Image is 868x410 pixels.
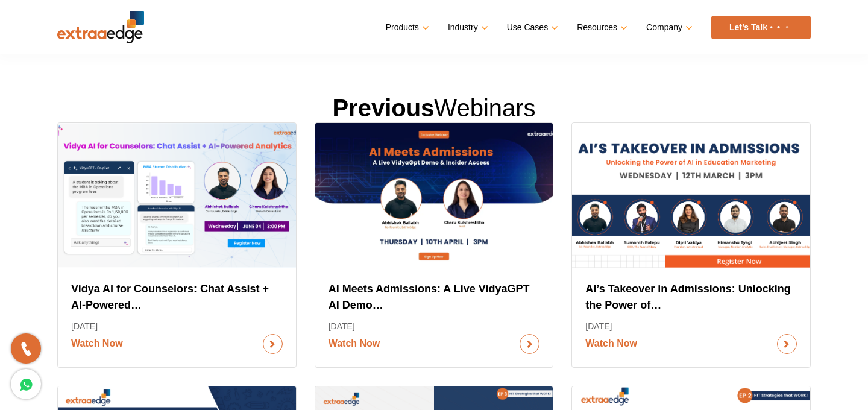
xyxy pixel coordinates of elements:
[577,19,625,36] a: Resources
[386,19,427,36] a: Products
[507,19,556,36] a: Use Cases
[71,334,283,354] a: Watch Now
[646,19,690,36] a: Company
[332,95,434,121] strong: Previous
[585,334,797,354] a: Watch Now
[711,16,811,39] a: Let’s Talk
[448,19,486,36] a: Industry
[329,334,540,354] a: Watch Now
[57,93,811,122] h1: Webinars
